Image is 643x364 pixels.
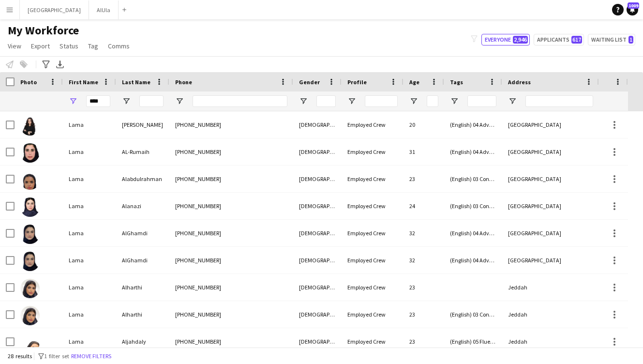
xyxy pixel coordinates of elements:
input: Phone Filter Input [193,95,287,107]
span: [GEOGRAPHIC_DATA] [508,175,561,182]
button: Open Filter Menu [450,97,459,106]
div: 32 [404,220,444,246]
div: 23 [404,166,444,192]
a: 1009 [627,4,638,15]
div: Lama [63,274,116,301]
img: Lama AlGhamdi [20,225,40,244]
span: Jeddah [508,338,527,345]
div: Lama [63,193,116,219]
div: 24 [404,193,444,219]
div: Lama [63,247,116,273]
div: [PHONE_NUMBER] [169,111,293,138]
div: [DEMOGRAPHIC_DATA] [293,220,342,246]
div: 31 [404,138,444,165]
span: Comms [108,42,130,50]
div: Employed Crew [342,166,404,192]
span: Phone [175,78,192,86]
div: (English) 04 Advanced, (Experience) 01 Newbies, (PPSS) 04 VVIP , (Role) 04 Host & Hostesses [444,138,502,165]
div: AlGhamdi [116,247,169,273]
app-action-btn: Export XLSX [54,59,66,70]
div: [PHONE_NUMBER] [169,220,293,246]
div: Lama [63,328,116,355]
span: Jeddah [508,284,527,291]
input: First Name Filter Input [86,95,110,107]
div: [PHONE_NUMBER] [169,193,293,219]
button: Open Filter Menu [69,97,77,106]
button: Open Filter Menu [347,97,356,106]
span: Age [409,78,419,86]
span: [GEOGRAPHIC_DATA] [508,121,561,128]
span: Last Name [122,78,150,86]
span: Tags [450,78,463,86]
div: (English) 03 Conversational, (Experience) 01 Newbies, (PPSS) 03 VIP, (Role) 04 Host & Hostesses [444,193,502,219]
span: My Workforce [8,23,79,38]
div: Employed Crew [342,111,404,138]
div: Lama [63,166,116,192]
a: Status [56,40,82,52]
div: [PHONE_NUMBER] [169,274,293,301]
div: 20 [404,111,444,138]
div: Employed Crew [342,247,404,273]
div: AL-Rumaih [116,138,169,165]
div: 23 [404,301,444,328]
div: [DEMOGRAPHIC_DATA] [293,111,342,138]
span: 617 [571,36,582,44]
span: Profile [347,78,367,86]
div: (English) 03 Conversational, (Experience) 02 Experienced, (PPSS) 02 IP, (Role) 03 Premium [PERSON... [444,166,502,192]
span: Tag [88,42,98,50]
button: Open Filter Menu [122,97,131,106]
div: [DEMOGRAPHIC_DATA] [293,301,342,328]
span: View [8,42,21,50]
span: Address [508,78,531,86]
button: Applicants617 [534,34,584,45]
span: Status [60,42,78,50]
span: [GEOGRAPHIC_DATA] [508,148,561,155]
div: [DEMOGRAPHIC_DATA] [293,166,342,192]
div: (English) 04 Advanced, (Experience) 02 Experienced, (PPSS) 04 VVIP , (Role) 04 Host & Hostesses, ... [444,220,502,246]
a: Export [27,40,54,52]
span: [GEOGRAPHIC_DATA] [508,257,561,264]
div: Alanazi [116,193,169,219]
div: AlGhamdi [116,220,169,246]
input: Profile Filter Input [365,95,398,107]
span: Jeddah [508,311,527,318]
div: Employed Crew [342,301,404,328]
span: [GEOGRAPHIC_DATA] [508,202,561,210]
app-action-btn: Advanced filters [40,59,52,70]
div: Lama [63,138,116,165]
div: [DEMOGRAPHIC_DATA] [293,138,342,165]
input: Age Filter Input [427,95,438,107]
span: First Name [69,78,98,86]
img: Lama Aljahdaly [20,333,40,352]
button: Open Filter Menu [175,97,184,106]
div: Employed Crew [342,220,404,246]
div: 23 [404,328,444,355]
div: Employed Crew [342,138,404,165]
span: Photo [20,78,37,86]
a: Tag [84,40,102,52]
div: [DEMOGRAPHIC_DATA] [293,328,342,355]
div: (English) 05 Fluent , (Experience) 01 Newbies, (PPSS) 03 VIP, (Role) 05 VIP Host & Hostesses [444,328,502,355]
div: [PERSON_NAME] [116,111,169,138]
button: [GEOGRAPHIC_DATA] [20,0,89,19]
button: Remove filters [69,351,113,362]
div: [PHONE_NUMBER] [169,138,293,165]
button: Everyone2,946 [481,34,530,45]
input: Address Filter Input [525,95,593,107]
div: Lama [63,301,116,328]
button: Open Filter Menu [299,97,308,106]
div: Aljahdaly [116,328,169,355]
div: (English) 04 Advanced, (Experience) 01 Newbies, (PPSS) 03 VIP, (Role) 04 Host & Hostesses [444,111,502,138]
div: [PHONE_NUMBER] [169,328,293,355]
span: [GEOGRAPHIC_DATA] [508,229,561,237]
img: Lama Abdullah [20,116,40,136]
div: [PHONE_NUMBER] [169,166,293,192]
button: Open Filter Menu [409,97,418,106]
span: Export [31,42,50,50]
div: [DEMOGRAPHIC_DATA] [293,247,342,273]
input: Tags Filter Input [467,95,496,107]
div: [DEMOGRAPHIC_DATA] [293,274,342,301]
div: Alharthi [116,301,169,328]
div: [DEMOGRAPHIC_DATA] [293,193,342,219]
span: 1 [628,36,633,44]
